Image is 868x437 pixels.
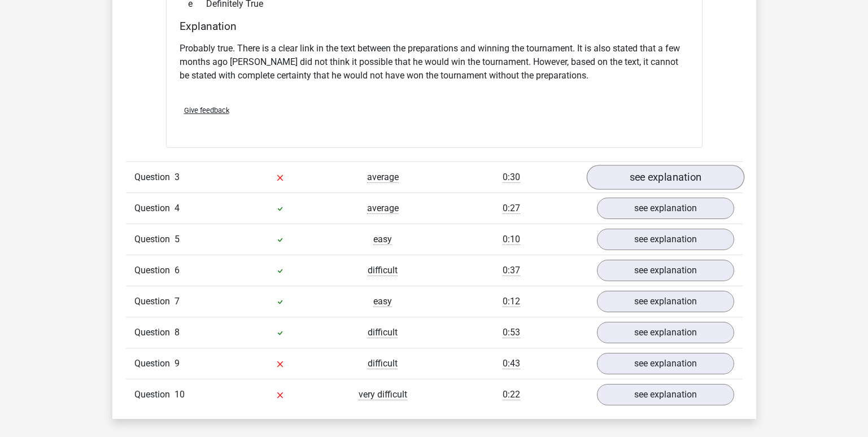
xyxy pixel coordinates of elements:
[175,327,180,338] span: 8
[134,233,175,246] span: Question
[184,106,229,115] span: Give feedback
[597,260,734,281] a: see explanation
[503,389,520,400] span: 0:22
[503,265,520,276] span: 0:37
[175,203,180,213] span: 4
[373,234,392,245] span: easy
[367,172,399,183] span: average
[597,229,734,250] a: see explanation
[134,357,175,370] span: Question
[134,171,175,184] span: Question
[134,202,175,215] span: Question
[503,203,520,214] span: 0:27
[134,295,175,308] span: Question
[180,42,689,82] p: Probably true. There is a clear link in the text between the preparations and winning the tournam...
[503,358,520,369] span: 0:43
[597,322,734,343] a: see explanation
[359,389,407,400] span: very difficult
[503,327,520,338] span: 0:53
[373,296,392,307] span: easy
[175,234,180,244] span: 5
[368,265,398,276] span: difficult
[175,172,180,182] span: 3
[368,358,398,369] span: difficult
[597,291,734,312] a: see explanation
[597,384,734,405] a: see explanation
[586,165,744,190] a: see explanation
[597,198,734,219] a: see explanation
[175,265,180,276] span: 6
[597,353,734,374] a: see explanation
[175,296,180,307] span: 7
[134,326,175,339] span: Question
[175,358,180,369] span: 9
[367,203,399,214] span: average
[503,296,520,307] span: 0:12
[175,389,185,400] span: 10
[503,172,520,183] span: 0:30
[134,264,175,277] span: Question
[368,327,398,338] span: difficult
[180,20,689,33] h4: Explanation
[503,234,520,245] span: 0:10
[134,388,175,401] span: Question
